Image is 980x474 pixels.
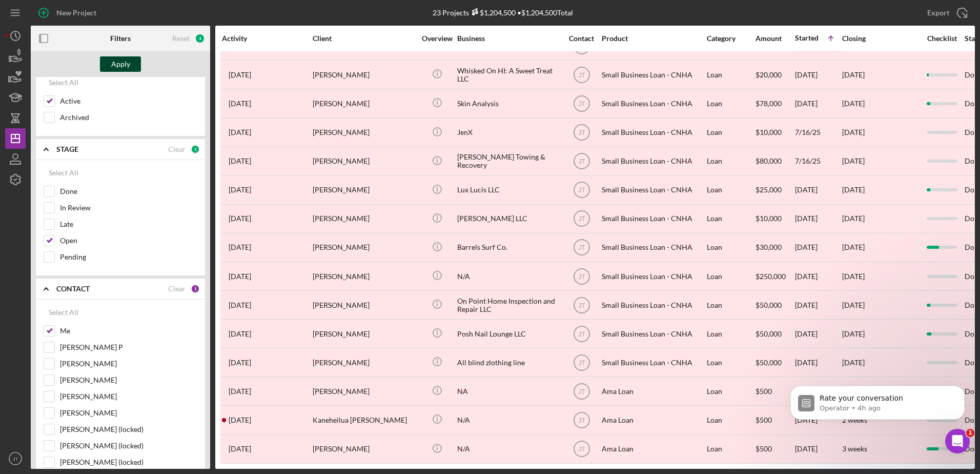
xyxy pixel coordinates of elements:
[457,378,560,405] div: NA
[842,272,865,281] time: [DATE]
[7,4,26,24] button: go back
[37,96,197,139] div: If we have to deny an application for an "other" reason not listed, we could add the reasoning in...
[5,448,26,469] button: JT
[49,328,57,336] button: Upload attachment
[795,291,841,319] div: [DATE]
[176,324,192,340] button: Send a message…
[56,285,90,293] b: CONTACT
[578,158,585,165] text: JT
[8,45,168,88] div: I will also share this feedback with our product team, could you tell me a bit more why this is i...
[60,96,197,106] label: Active
[457,291,560,319] div: On Point Home Inspection and Repair LLC
[707,176,754,204] div: Loan
[795,90,841,117] div: [DATE]
[49,72,78,93] div: Select All
[313,263,415,290] div: [PERSON_NAME]
[795,436,841,463] div: [DATE]
[966,429,974,437] span: 1
[29,6,46,22] img: Profile image for Operator
[707,34,754,43] div: Category
[795,61,841,88] div: [DATE]
[602,61,704,88] div: Small Business Loan - CNHA
[602,378,704,405] div: Ama Loan
[8,146,197,287] div: Christina says…
[8,14,197,45] div: Jazmin says…
[8,288,197,302] div: [DATE]
[756,378,794,405] div: $500
[49,163,78,183] div: Select All
[418,34,456,43] div: Overview
[172,34,190,43] div: Reset
[707,61,754,88] div: Loan
[313,90,415,117] div: [PERSON_NAME]
[602,90,704,117] div: Small Business Loan - CNHA
[222,34,312,43] div: Activity
[578,187,585,194] text: JT
[8,96,197,147] div: Jazmin says…
[795,320,841,347] div: [DATE]
[229,359,251,367] time: 2025-07-28 08:55
[229,157,251,165] time: 2025-07-16 23:07
[842,444,867,453] time: 3 weeks
[602,406,704,433] div: Ama Loan
[44,72,84,93] button: Select All
[602,436,704,463] div: Ama Loan
[457,349,560,376] div: All blind zlothing line
[60,457,197,467] label: [PERSON_NAME] (locked)
[65,328,73,336] button: Start recording
[50,13,128,23] p: The team can also help
[229,330,251,338] time: 2025-07-28 08:07
[195,33,205,44] div: 3
[602,349,704,376] div: Small Business Loan - CNHA
[795,34,819,42] div: Started
[168,285,186,293] div: Clear
[602,119,704,146] div: Small Business Loan - CNHA
[313,148,415,175] div: [PERSON_NAME]
[60,391,197,402] label: [PERSON_NAME]
[457,406,560,433] div: N/A
[795,176,841,204] div: [DATE]
[756,119,794,146] div: $10,000
[60,219,197,229] label: Late
[44,302,84,323] button: Select All
[842,156,865,165] time: [DATE]
[313,205,415,232] div: [PERSON_NAME]
[795,263,841,290] div: [DATE]
[578,388,585,396] text: JT
[313,34,415,43] div: Client
[16,51,160,82] div: I will also share this feedback with our product team, could you tell me a bit more why this is i...
[562,34,601,43] div: Contact
[945,429,970,453] iframe: Intercom live chat
[927,3,949,23] div: Export
[457,436,560,463] div: N/A
[457,90,560,117] div: Skin Analysis
[16,152,160,273] div: Noted, thank you for the additional insight! For now, you could add more custom turndown reasons ...
[49,302,78,323] div: Select All
[60,342,197,352] label: [PERSON_NAME] P
[457,320,560,347] div: Posh Nail Lounge LLC
[795,119,841,146] div: 7/16/25
[775,364,980,446] iframe: Intercom notifications message
[578,302,585,309] text: JT
[229,128,251,136] time: 2025-08-19 03:00
[168,145,186,153] div: Clear
[756,234,794,261] div: $30,000
[8,302,197,335] div: Operator says…
[795,148,841,175] div: 7/16/25
[707,349,754,376] div: Loan
[920,34,964,43] div: Checklist
[842,358,865,367] time: [DATE]
[8,302,168,334] div: Help [PERSON_NAME] understand how they’re doing:
[313,234,415,261] div: [PERSON_NAME]
[707,263,754,290] div: Loan
[707,320,754,347] div: Loan
[229,416,251,424] time: 2025-08-12 21:57
[707,205,754,232] div: Loan
[313,436,415,463] div: [PERSON_NAME]
[457,148,560,175] div: [PERSON_NAME] Towing & Recovery
[313,320,415,347] div: [PERSON_NAME]
[229,243,251,251] time: 2025-07-18 00:02
[313,406,415,433] div: Kaneheilua [PERSON_NAME]
[756,176,794,204] div: $25,000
